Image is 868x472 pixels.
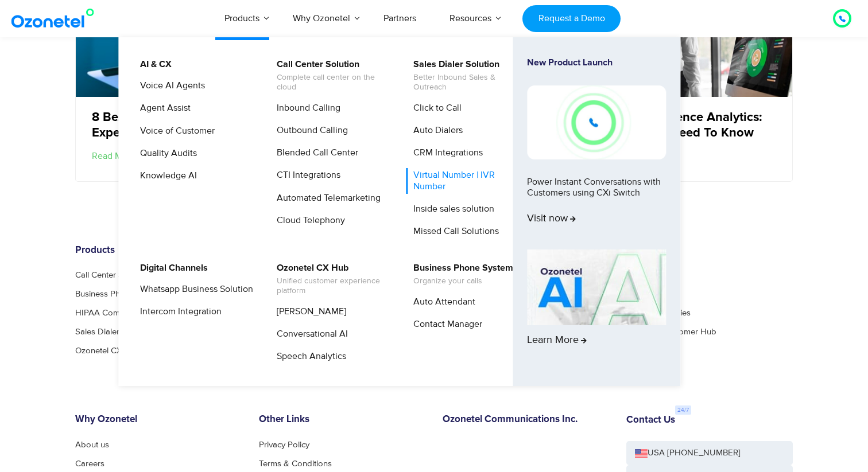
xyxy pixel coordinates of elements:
a: Missed Call Solutions [406,224,501,239]
h6: Ozonetel Communications Inc. [443,414,609,426]
span: Organize your calls [413,276,513,286]
h6: Products [75,245,242,256]
span: Visit now [527,213,576,225]
a: Business Phone SystemOrganize your calls [406,261,515,288]
span: Unified customer experience platform [277,276,390,296]
h6: Other Links [259,414,425,426]
a: Call Center Solution [75,271,149,279]
a: Voice AI Agents [133,79,207,93]
span: Learn More [527,334,587,347]
a: Voice of Customer [133,124,216,138]
a: Business Phone System [75,290,164,298]
a: About us [75,440,109,449]
img: AI [527,249,666,325]
a: Agent Assist [133,101,192,115]
a: Sales Dialer SolutionBetter Inbound Sales & Outreach [406,57,528,94]
a: Learn More [527,249,666,366]
a: Careers [75,459,104,468]
a: Conversational AI [269,327,350,341]
h6: Why Ozonetel [75,414,242,426]
img: New-Project-17.png [527,85,666,159]
a: Ozonetel CX Hub [75,346,141,355]
a: USA [PHONE_NUMBER] [626,441,793,466]
a: Auto Dialers [406,123,464,138]
a: CTI Integrations [269,168,342,182]
a: Request a Demo [522,5,621,32]
a: Inside sales solution [406,202,496,216]
a: AI & CX [133,57,173,72]
a: 8 Best Digital Customer Experience Platforms (DXCP) [92,110,286,141]
a: Auto Attendant [406,295,477,309]
a: Quality Audits [133,146,199,161]
a: Privacy Policy [259,440,309,449]
a: Blended Call Center [269,146,360,160]
a: Read more about 8 Best Digital Customer Experience Platforms (DXCP) [92,149,144,163]
a: Automated Telemarketing [269,191,382,205]
h6: Contact Us [626,415,675,426]
h6: Resources [626,245,793,256]
a: Click to Call [406,101,463,115]
a: New Product LaunchPower Instant Conversations with Customers using CXi SwitchVisit now [527,57,666,245]
a: Speech Analytics [269,349,348,364]
a: Cloud Telephony [269,213,347,228]
span: Complete call center on the cloud [277,73,390,92]
a: Call Center SolutionComplete call center on the cloud [269,57,392,94]
a: HIPAA Compliant Call Center [75,309,183,317]
a: Contact Manager [406,317,484,331]
a: Whatsapp Business Solution [133,282,255,297]
a: Virtual Number | IVR Number [406,168,528,193]
a: Intercom Integration [133,305,223,319]
a: Digital Channels [133,261,210,275]
a: [PERSON_NAME] [269,305,348,319]
a: Sales Dialer Solution [75,327,152,336]
a: CRM Integrations [406,146,485,160]
a: Outbound Calling [269,123,350,138]
a: Ozonetel CX HubUnified customer experience platform [269,261,392,298]
a: Inbound Calling [269,101,342,115]
a: Terms & Conditions [259,459,332,468]
img: us-flag.png [635,449,648,458]
span: Better Inbound Sales & Outreach [413,73,526,92]
a: Knowledge AI [133,169,199,183]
